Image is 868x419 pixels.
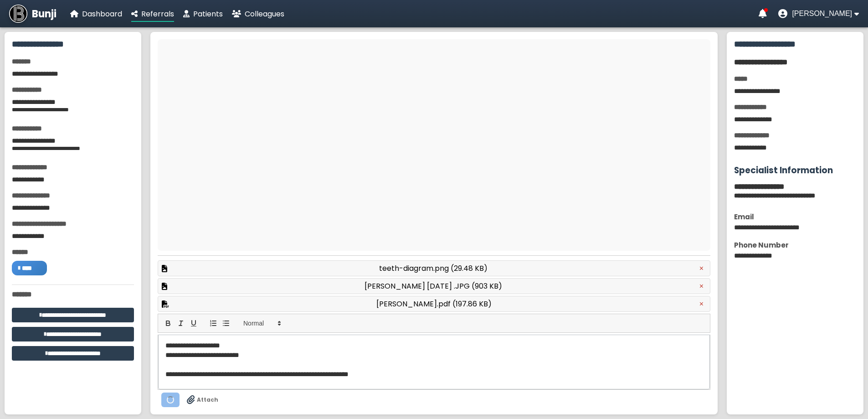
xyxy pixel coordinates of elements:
button: italic [175,318,187,329]
img: Bunji Dental Referral Management [9,5,27,23]
span: Dashboard [82,9,122,19]
div: Preview attached file [158,296,710,312]
div: Email [734,212,856,222]
div: Preview attached file [158,278,710,294]
button: list: ordered [207,318,220,329]
button: bold [162,318,175,329]
a: Referrals [131,8,174,20]
h3: Specialist Information [734,164,856,177]
span: [PERSON_NAME] [792,10,852,18]
button: underline [187,318,200,329]
span: Referrals [141,9,174,19]
button: Remove attachment [697,282,706,291]
button: list: bullet [220,318,232,329]
button: Remove attachment [697,264,706,273]
a: Colleagues [232,8,284,20]
a: Dashboard [70,8,122,20]
a: Notifications [759,9,767,18]
div: Phone Number [734,240,856,250]
span: Bunji [32,6,56,21]
button: Remove attachment [697,300,706,309]
div: Preview attached file [158,260,710,276]
label: Drag & drop files anywhere to attach [187,395,218,404]
a: Bunji [9,5,56,23]
span: [PERSON_NAME].pdf (197.86 KB) [376,298,492,310]
span: Patients [193,9,223,19]
button: User menu [778,9,859,18]
span: [PERSON_NAME] [DATE] .JPG (903 KB) [365,280,502,292]
span: teeth-diagram.png (29.48 KB) [379,263,488,274]
a: Patients [183,8,223,20]
span: Attach [197,396,218,404]
span: Colleagues [245,9,284,19]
